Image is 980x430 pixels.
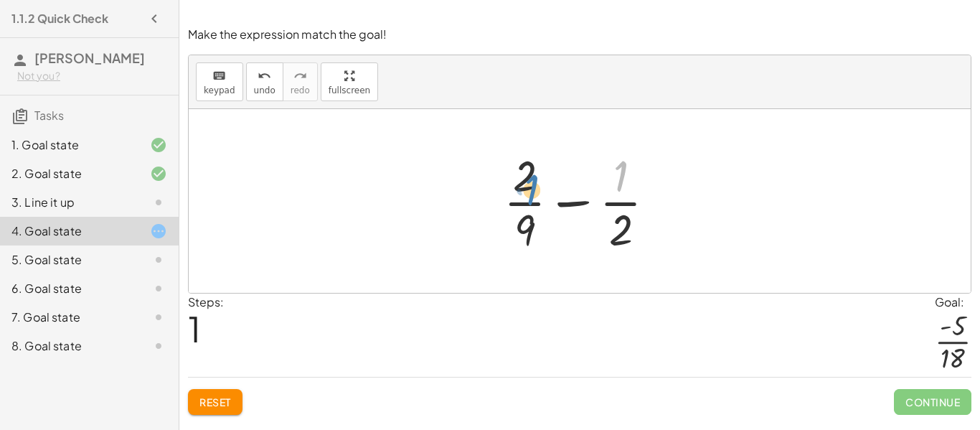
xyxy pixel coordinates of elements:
i: Task not started. [150,194,167,211]
i: Task finished and correct. [150,165,167,182]
i: Task not started. [150,337,167,355]
button: Reset [188,389,242,415]
i: redo [293,67,307,85]
i: Task not started. [150,251,167,268]
i: Task started. [150,223,167,240]
span: [PERSON_NAME] [34,50,145,66]
div: 1. Goal state [11,136,127,154]
i: undo [258,67,271,85]
span: keypad [204,85,235,95]
div: Goal: [935,294,971,311]
i: keyboard [212,67,226,85]
button: undoundo [246,62,283,101]
label: Steps: [188,294,224,309]
i: Task finished and correct. [150,136,167,154]
h4: 1.1.2 Quick Check [11,10,108,27]
button: redoredo [283,62,318,101]
div: 4. Goal state [11,223,127,240]
p: Make the expression match the goal! [188,27,971,43]
button: fullscreen [321,62,378,101]
i: Task not started. [150,280,167,297]
span: fullscreen [329,85,370,95]
button: keyboardkeypad [196,62,243,101]
i: Task not started. [150,309,167,326]
span: 1 [188,307,201,350]
span: Tasks [34,108,64,123]
div: 6. Goal state [11,280,127,297]
div: Not you? [17,69,167,83]
div: 2. Goal state [11,165,127,182]
div: 3. Line it up [11,194,127,211]
span: Reset [199,396,231,408]
span: redo [291,85,310,95]
span: undo [254,85,275,95]
div: 5. Goal state [11,251,127,268]
div: 8. Goal state [11,337,127,355]
div: 7. Goal state [11,309,127,326]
